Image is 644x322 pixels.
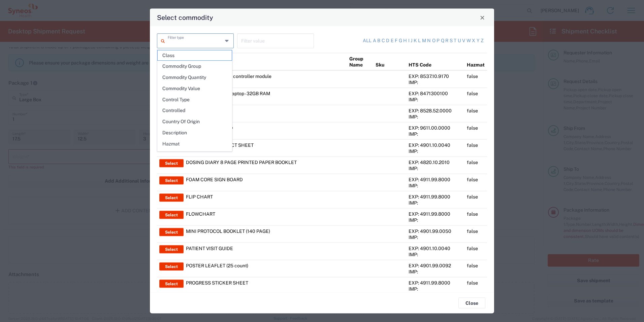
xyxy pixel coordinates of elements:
[409,200,462,206] div: IMP:
[414,37,417,44] a: k
[472,37,475,44] a: x
[458,37,461,44] a: u
[478,13,487,22] button: Close
[382,37,385,44] a: c
[409,148,462,154] div: IMP:
[184,157,347,174] td: DOSING DIARY 8 PAGE PRINTED PAPER BOOKLET
[462,37,465,44] a: v
[158,116,232,127] span: Country Of Origin
[409,108,462,114] div: EXP: 8528.52.0000
[445,37,448,44] a: r
[464,88,487,105] td: false
[409,114,462,120] div: IMP:
[159,228,184,236] button: Select
[184,122,347,139] td: STAMP AND INK PAD
[464,208,487,225] td: false
[458,298,485,308] button: Close
[373,53,406,71] th: Sku
[184,243,347,260] td: PATIENT VISIT GUIDE
[427,37,431,44] a: n
[409,159,462,165] div: EXP: 4820.10.2010
[464,225,487,243] td: false
[409,269,462,275] div: IMP:
[184,191,347,208] td: FLIP CHART
[409,251,462,258] div: IMP:
[158,150,232,160] span: HTS Tariff Code
[466,37,471,44] a: w
[409,228,462,234] div: EXP: 4901.99.0050
[464,277,487,294] td: false
[441,37,444,44] a: q
[184,139,347,157] td: [MEDICAL_DATA] FACT SHEET
[409,79,462,85] div: IMP:
[409,73,462,79] div: EXP: 8537.10.9170
[409,286,462,292] div: IMP:
[158,61,232,72] span: Commodity Group
[409,217,462,223] div: IMP:
[159,211,184,219] button: Select
[481,37,484,44] a: z
[184,88,347,105] td: ThinkPad P16 Gen 1 Laptop - 32GB RAM
[184,71,347,88] td: Two position actuator controller module
[409,131,462,137] div: IMP:
[399,37,402,44] a: g
[373,37,376,44] a: a
[409,97,462,103] div: IMP:
[159,159,184,167] button: Select
[157,12,213,22] h4: Select commodity
[409,245,462,251] div: EXP: 4901.10.0040
[386,37,389,44] a: d
[158,72,232,83] span: Commodity Quantity
[464,53,487,71] th: Hazmat
[184,260,347,277] td: POSTER LEAFLET (25 count)
[409,194,462,200] div: EXP: 4911.99.8000
[422,37,426,44] a: m
[158,83,232,94] span: Commodity Value
[409,177,462,183] div: EXP: 4911.99.8000
[409,90,462,97] div: EXP: 8471300100
[432,37,436,44] a: o
[159,194,184,202] button: Select
[158,128,232,138] span: Description
[464,243,487,260] td: false
[409,183,462,189] div: IMP:
[418,37,421,44] a: l
[454,37,456,44] a: t
[409,211,462,217] div: EXP: 4911.99.8000
[159,280,184,288] button: Select
[184,208,347,225] td: FLOWCHART
[395,37,397,44] a: f
[437,37,440,44] a: p
[347,53,373,71] th: Group Name
[158,50,232,61] span: Class
[184,225,347,243] td: MINI PROTOCOL BOOKLET (140 PAGE)
[464,260,487,277] td: false
[159,177,184,185] button: Select
[464,122,487,139] td: false
[158,95,232,105] span: Control Type
[464,71,487,88] td: false
[391,37,394,44] a: e
[464,191,487,208] td: false
[184,53,347,71] th: Product Name
[184,105,347,122] td: 27" LED monitor
[464,174,487,191] td: false
[403,37,407,44] a: h
[409,165,462,171] div: IMP:
[409,125,462,131] div: EXP: 9611.00.0000
[377,37,380,44] a: b
[408,37,410,44] a: i
[464,157,487,174] td: false
[409,234,462,240] div: IMP:
[464,105,487,122] td: false
[450,37,453,44] a: s
[477,37,480,44] a: y
[184,174,347,191] td: FOAM CORE SIGN BOARD
[159,263,184,271] button: Select
[184,277,347,294] td: PROGRESS STICKER SHEET
[411,37,412,44] a: j
[363,37,372,44] a: All
[158,139,232,149] span: Hazmat
[406,53,464,71] th: HTS Code
[409,263,462,269] div: EXP: 4901.99.0092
